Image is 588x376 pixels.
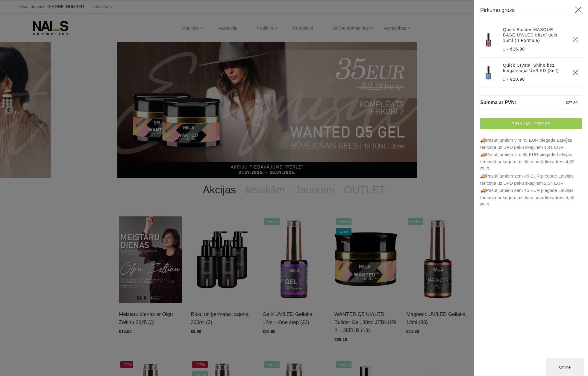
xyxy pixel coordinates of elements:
span: Summa ar PVN: [480,100,516,105]
iframe: chat widget [546,357,585,376]
span: 1 x [503,77,509,82]
a: Pirkumu grozs [480,118,582,129]
a: Delete [572,37,578,43]
a: Quick Crystal Shine bez lipīgā slāņa UV/LED (8ml) [503,62,565,73]
span: € [566,100,568,105]
span: €10.90 [510,77,525,82]
span: 1 x [503,47,509,51]
span: €16.90 [510,47,525,51]
p: 🚚Pasūtījumiem virs 45 EUR piegāde Latvijas teritorijā uz DPD paku skapjiem 1,41 EUR 🚚Pasūtī... [480,137,582,208]
a: Delete [572,70,578,76]
a: Quick Builder MASQUE BASE UV/LED bāze/ gels, 15ml (II Formula) [503,27,565,43]
span: 27.80 [568,100,578,105]
h3: Pirkumu grozs [480,6,582,16]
